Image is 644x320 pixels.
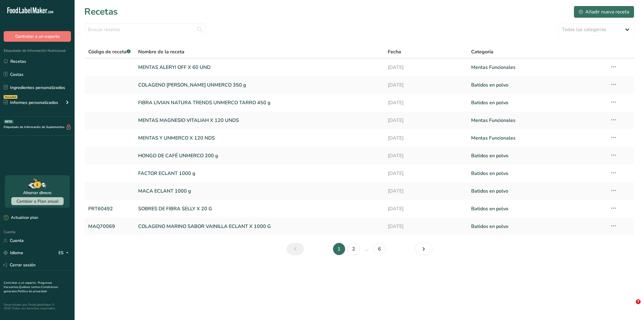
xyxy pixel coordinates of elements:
[471,48,493,55] font: Categoría
[471,167,603,180] a: Batidos en polvo
[138,82,246,88] font: COLAGENO [PERSON_NAME] UNMERCO 350 g
[388,114,464,127] a: [DATE]
[138,135,215,141] font: MENTAS Y UNMERCO X 120 NDS
[637,300,639,304] font: 7
[388,135,404,141] font: [DATE]
[138,132,381,144] a: MENTAS Y UNMERCO X 120 NDS
[4,281,37,285] a: Contratar a un experto.
[88,223,115,230] font: MAQ70069
[138,185,381,197] a: MACA ECLANT 1000 g
[388,132,464,144] a: [DATE]
[471,135,516,141] font: Mentas Funcionales
[286,243,304,255] a: Página anterior
[138,117,239,124] font: MENTAS MAGNESIO VITALIAH X 120 UNDS
[471,223,508,230] font: Batidos en polvo
[18,289,47,293] a: Política de privacidad
[388,220,464,233] a: [DATE]
[4,306,55,311] font: 2025 Todos los derechos reservados
[352,246,355,252] font: 2
[5,95,16,99] font: Novedad
[415,243,432,255] a: Siguiente página
[138,202,381,215] a: SOBRES DE FIBRA SELLY X 20 G
[11,215,38,220] font: Actualizar plan
[4,125,65,129] font: Etiquetado de Información de Suplementos
[348,243,360,255] a: Página 2.
[471,185,603,197] a: Batidos en polvo
[88,202,131,215] a: PRT60492
[471,99,508,106] font: Batidos en polvo
[471,205,508,212] font: Batidos en polvo
[388,61,464,74] a: [DATE]
[10,262,36,268] font: Cerrar sesión
[471,64,516,71] font: Mentas Funcionales
[84,23,206,36] input: Buscar recetas
[471,79,603,91] a: Batidos en polvo
[138,149,381,162] a: HONGO DE CAFÉ UNMERCO 200 g
[138,96,381,109] a: FIBRA LIVIAN NATURA TRENDS UNMERCO TARRO 450 g
[138,205,212,212] font: SOBRES DE FIBRA SELLY X 20 G
[378,246,381,252] font: 6
[10,100,58,105] font: Informes personalizados
[471,132,603,144] a: Mentas Funcionales
[19,285,41,289] a: Quiénes somos.
[10,59,26,64] font: Recetas
[388,170,404,177] font: [DATE]
[388,99,404,106] font: [DATE]
[471,152,508,159] font: Batidos en polvo
[4,31,71,42] button: Contratar a un experto
[15,34,60,39] font: Contratar a un experto
[388,48,401,55] font: Fecha
[373,243,386,255] a: Página 6.
[388,64,404,71] font: [DATE]
[471,170,508,177] font: Batidos en polvo
[4,285,58,293] a: Condiciones generales.
[585,9,629,15] font: Añadir nueva receta
[10,72,23,77] font: Costas
[10,250,23,256] font: Idioma
[10,238,24,244] font: Cuenta
[138,48,184,55] font: Nombre de la receta
[471,188,508,194] font: Batidos en polvo
[138,170,195,177] font: FACTOR ECLANT 1000 g
[388,152,404,159] font: [DATE]
[471,114,603,127] a: Mentas Funcionales
[58,250,64,256] font: ES
[138,114,381,127] a: MENTAS MAGNESIO VITALIAH X 120 UNDS
[138,79,381,91] a: COLAGENO [PERSON_NAME] UNMERCO 350 g
[471,82,508,88] font: Batidos en polvo
[388,117,404,124] font: [DATE]
[4,281,52,289] a: Preguntas frecuentes.
[471,117,516,124] font: Mentas Funcionales
[138,167,381,180] a: FACTOR ECLANT 1000 g
[11,197,64,205] button: Cambiar a Plan anual
[88,220,131,233] a: MAQ70069
[471,61,603,74] a: Mentas Funcionales
[5,120,12,123] font: BETA
[4,303,54,307] font: Desarrollado por FoodLabelMaker ©
[138,220,381,233] a: COLAGENO MARINO SABOR VAINILLA ECLANT X 1000 G
[388,82,404,88] font: [DATE]
[388,188,404,194] font: [DATE]
[4,48,66,53] font: Etiquetado de Información Nutricional
[16,198,58,204] font: Cambiar a Plan anual
[471,220,603,233] a: Batidos en polvo
[84,5,118,18] font: Recetas
[10,85,65,91] font: Ingredientes personalizados
[574,6,634,18] button: Añadir nueva receta
[138,61,381,74] a: MENTAS ALERYI OFF X 60 UND
[138,223,271,230] font: COLAGENO MARINO SABOR VAINILLA ECLANT X 1000 G
[471,96,603,109] a: Batidos en polvo
[388,223,404,230] font: [DATE]
[388,202,464,215] a: [DATE]
[138,99,271,106] font: FIBRA LIVIAN NATURA TRENDS UNMERCO TARRO 450 g
[4,229,15,234] font: Cuenta
[138,188,191,194] font: MACA ECLANT 1000 g
[471,202,603,215] a: Batidos en polvo
[388,167,464,180] a: [DATE]
[138,152,218,159] font: HONGO DE CAFÉ UNMERCO 200 g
